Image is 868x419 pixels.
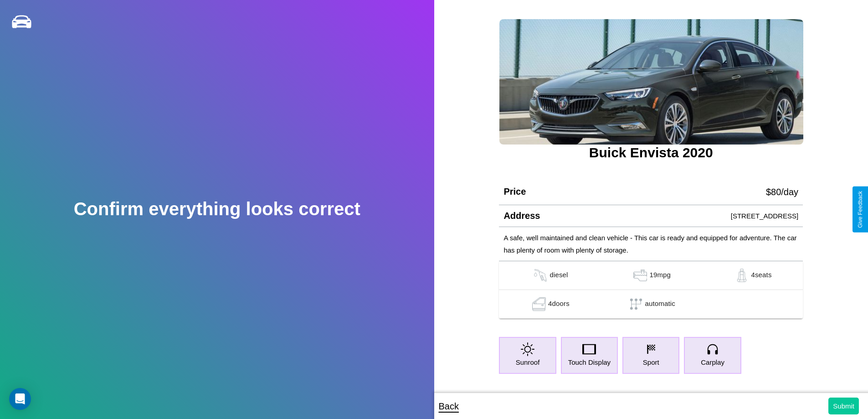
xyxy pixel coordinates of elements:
[828,398,859,414] button: Submit
[9,388,31,410] div: Open Intercom Messenger
[733,269,751,282] img: gas
[550,269,568,282] p: diesel
[766,184,798,200] p: $ 80 /day
[439,398,459,414] p: Back
[548,297,570,311] p: 4 doors
[503,232,798,256] p: A safe, well maintained and clean vehicle - This car is ready and equipped for adventure. The car...
[857,191,863,228] div: Give Feedback
[503,211,540,221] h4: Address
[643,356,659,368] p: Sport
[731,210,798,222] p: [STREET_ADDRESS]
[701,356,724,368] p: Carplay
[531,269,550,282] img: gas
[499,145,803,160] h3: Buick Envista 2020
[751,269,771,282] p: 4 seats
[631,269,649,282] img: gas
[649,269,671,282] p: 19 mpg
[74,199,360,219] h2: Confirm everything looks correct
[530,297,548,311] img: gas
[503,186,526,197] h4: Price
[516,356,540,368] p: Sunroof
[568,356,611,368] p: Touch Display
[499,261,803,319] table: simple table
[645,297,675,311] p: automatic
